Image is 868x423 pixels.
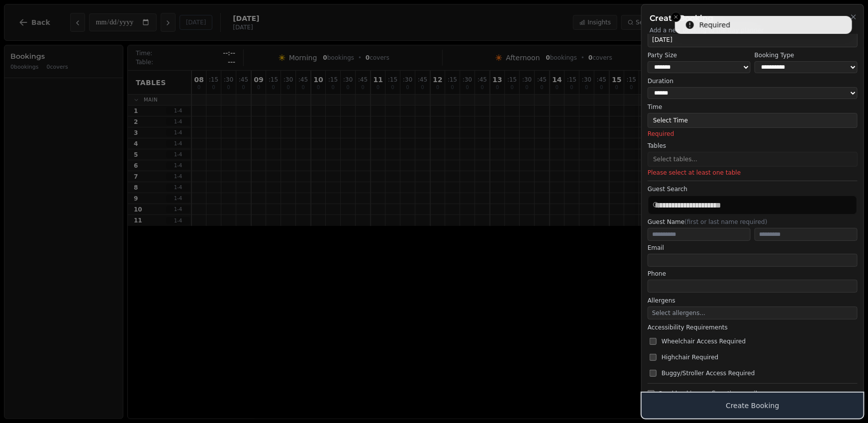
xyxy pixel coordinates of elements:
span: Send booking confirmation email [659,390,757,398]
button: Create Booking [642,393,864,419]
input: Highchair Required [650,354,657,361]
span: Select allergens... [652,310,705,317]
button: Select allergens... [648,307,858,319]
label: Allergens [648,297,858,305]
p: Please select at least one table [648,169,858,177]
button: Select tables... [648,152,858,167]
label: Guest Search [648,185,858,193]
p: Required [648,130,858,138]
label: Phone [648,270,858,278]
input: Send booking confirmation email [648,390,655,397]
span: (first or last name required) [684,218,767,225]
label: Booking Type [755,51,858,59]
label: Email [648,244,858,252]
button: Select Time [648,113,858,128]
button: [DATE] [648,32,858,47]
label: Guest Name [648,218,858,226]
label: Time [648,103,858,111]
label: Tables [648,142,858,150]
p: Add a new booking to the day planner [650,26,856,34]
span: Highchair Required [662,353,719,361]
span: Buggy/Stroller Access Required [662,369,755,377]
span: Wheelchair Access Required [662,337,746,345]
input: Buggy/Stroller Access Required [650,370,657,377]
label: Party Size [648,51,751,59]
h2: Create Booking [650,12,856,24]
input: Wheelchair Access Required [650,338,657,345]
label: Duration [648,77,858,85]
label: Accessibility Requirements [648,323,858,331]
